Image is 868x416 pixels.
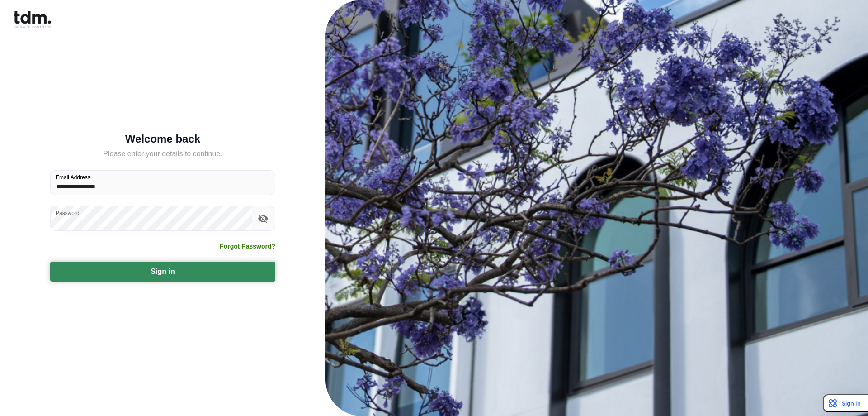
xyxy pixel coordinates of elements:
button: Sign in [50,262,275,282]
label: Email Address [56,173,90,181]
h5: Welcome back [50,134,275,143]
h5: Please enter your details to continue. [50,148,275,159]
button: toggle password visibility [255,211,271,226]
label: Password [56,209,80,217]
a: Forgot Password? [220,242,275,251]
